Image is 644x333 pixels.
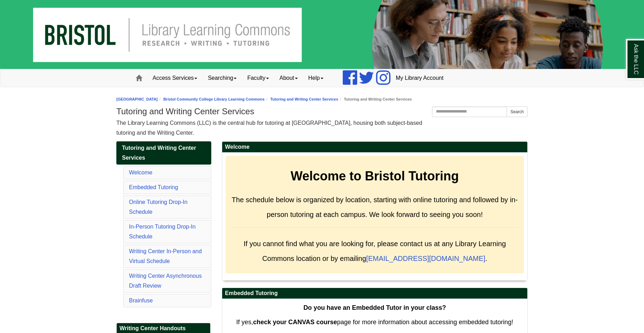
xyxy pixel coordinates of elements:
a: Embedded Tutoring [129,184,178,190]
a: Bristol Community College Library Learning Commons [163,97,265,101]
a: Tutoring and Writing Center Services [116,141,211,165]
strong: Do you have an Embedded Tutor in your class? [303,304,446,311]
a: Help [303,69,329,87]
a: Tutoring and Writing Center Services [270,97,338,101]
a: Faculty [242,69,274,87]
strong: Welcome to Bristol Tutoring [291,169,459,183]
nav: breadcrumb [116,96,528,103]
h2: Welcome [222,142,527,153]
a: Brainfuse [129,297,153,303]
strong: check your CANVAS course [253,319,337,326]
a: Searching [202,69,242,87]
span: If yes, page for more information about accessing embedded tutoring! [236,319,513,326]
button: Search [507,107,528,117]
a: Writing Center In-Person and Virtual Schedule [129,248,202,264]
a: Access Services [147,69,202,87]
a: In-Person Tutoring Drop-In Schedule [129,224,195,239]
a: My Library Account [391,69,449,87]
a: About [274,69,303,87]
span: The Library Learning Commons (LLC) is the central hub for tutoring at [GEOGRAPHIC_DATA], housing ... [116,120,422,136]
span: If you cannot find what you are looking for, please contact us at any Library Learning Commons lo... [244,240,506,262]
li: Tutoring and Writing Center Services [338,96,412,103]
span: The schedule below is organized by location, starting with online tutoring and followed by in-per... [232,196,518,218]
a: Writing Center Asynchronous Draft Review [129,273,202,289]
a: [EMAIL_ADDRESS][DOMAIN_NAME] [366,255,485,262]
a: Online Tutoring Drop-In Schedule [129,199,187,215]
a: Welcome [129,169,152,175]
h2: Embedded Tutoring [222,288,527,299]
span: Tutoring and Writing Center Services [122,145,196,161]
a: [GEOGRAPHIC_DATA] [116,97,158,101]
h1: Tutoring and Writing Center Services [116,107,528,116]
